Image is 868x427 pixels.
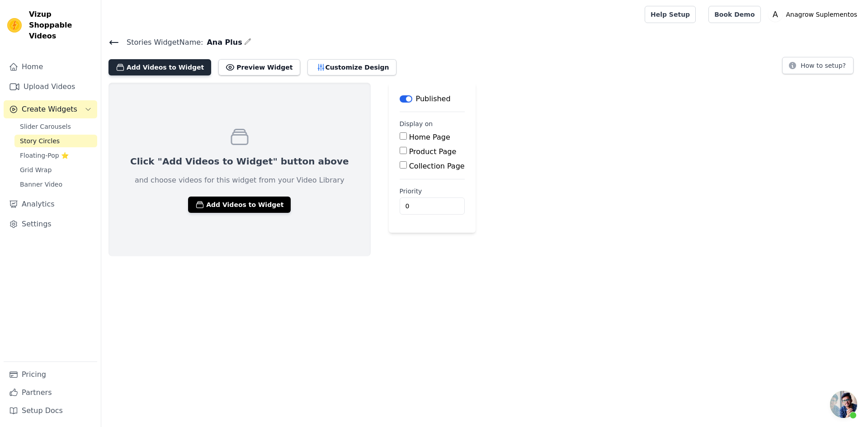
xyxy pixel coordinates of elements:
a: Banner Video [14,178,97,191]
a: Floating-Pop ⭐ [14,149,97,162]
span: Grid Wrap [20,165,52,174]
label: Collection Page [409,162,465,170]
a: Grid Wrap [14,164,97,176]
a: Upload Videos [4,78,97,96]
span: Floating-Pop ⭐ [20,151,69,160]
div: Edit Name [244,36,251,48]
a: Story Circles [14,135,97,147]
span: Banner Video [20,180,62,189]
a: How to setup? [782,63,854,72]
button: Add Videos to Widget [108,59,211,75]
button: Create Widgets [4,100,97,118]
a: Bate-papo aberto [830,391,857,418]
a: Book Demo [708,6,760,23]
a: Setup Docs [4,402,97,420]
a: Home [4,58,97,76]
a: Help Setup [645,6,696,23]
span: Create Widgets [22,104,77,115]
text: A [773,10,778,19]
span: Story Circles [20,136,60,145]
p: Anagrow Suplementos [783,6,861,23]
label: Home Page [409,133,450,141]
button: Add Videos to Widget [188,197,291,213]
a: Pricing [4,366,97,384]
p: Published [416,94,451,104]
span: Stories Widget Name: [119,37,203,48]
button: How to setup? [782,57,854,74]
a: Slider Carousels [14,120,97,133]
a: Analytics [4,195,97,213]
label: Product Page [409,147,457,156]
p: Click "Add Videos to Widget" button above [130,155,349,168]
span: Vizup Shoppable Videos [29,9,94,42]
img: Vizup [7,18,22,33]
label: Priority [400,187,465,196]
legend: Display on [400,119,433,128]
button: Customize Design [307,59,396,75]
span: Slider Carousels [20,122,71,131]
button: A Anagrow Suplementos [768,6,861,23]
button: Preview Widget [218,59,300,75]
p: and choose videos for this widget from your Video Library [135,175,344,186]
a: Partners [4,384,97,402]
a: Settings [4,215,97,233]
span: Ana Plus [203,37,242,48]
